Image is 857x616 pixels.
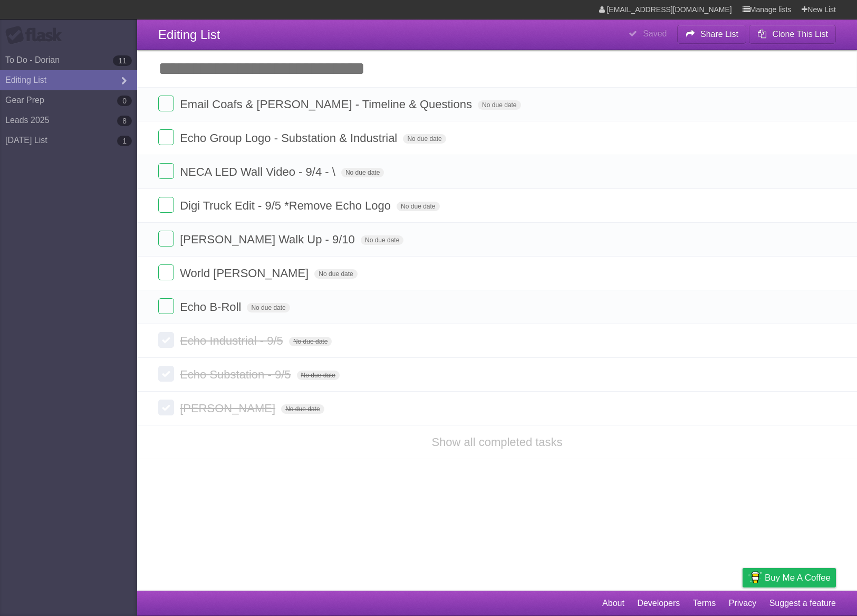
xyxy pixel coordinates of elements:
[117,96,132,106] b: 0
[180,334,286,347] span: Echo Industrial - 9/5
[700,30,738,39] b: Share List
[397,202,439,211] span: No due date
[180,368,293,381] span: Echo Substation - 9/5
[180,98,475,111] span: Email Coafs & [PERSON_NAME] - Timeline & Questions
[361,235,403,245] span: No due date
[478,100,521,110] span: No due date
[158,400,174,415] label: Done
[117,116,132,126] b: 8
[180,131,400,145] span: Echo Group Logo - Substation & Industrial
[113,55,132,66] b: 11
[403,134,446,144] span: No due date
[729,593,756,613] a: Privacy
[158,298,174,314] label: Done
[693,593,716,613] a: Terms
[117,136,132,146] b: 1
[314,269,357,279] span: No due date
[180,300,244,314] span: Echo B-Roll
[637,593,680,613] a: Developers
[247,303,290,312] span: No due date
[158,231,174,247] label: Done
[769,593,836,613] a: Suggest a feature
[602,593,624,613] a: About
[643,29,667,38] b: Saved
[677,25,747,44] button: Share List
[748,568,762,586] img: Buy me a coffee
[180,165,338,178] : NECA LED Wall Video - 9/4 - \
[158,332,174,348] label: Done
[158,264,174,280] label: Done
[158,163,174,179] label: Done
[297,371,340,380] span: No due date
[158,366,174,382] label: Done
[765,568,831,587] span: Buy me a coffee
[158,27,220,42] span: Editing List
[772,30,828,39] b: Clone This List
[431,435,562,449] a: Show all completed tasks
[281,404,324,414] span: No due date
[180,199,393,212] span: Digi Truck Edit - 9/5 *Remove Echo Logo
[180,402,278,415] span: [PERSON_NAME]
[180,233,358,246] span: [PERSON_NAME] Walk Up - 9/10
[158,96,174,111] label: Done
[341,168,384,177] span: No due date
[180,267,311,280] span: World [PERSON_NAME]
[158,197,174,213] label: Done
[743,568,836,587] a: Buy me a coffee
[749,25,836,44] button: Clone This List
[289,337,332,346] span: No due date
[158,129,174,145] label: Done
[5,26,69,45] div: Flask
